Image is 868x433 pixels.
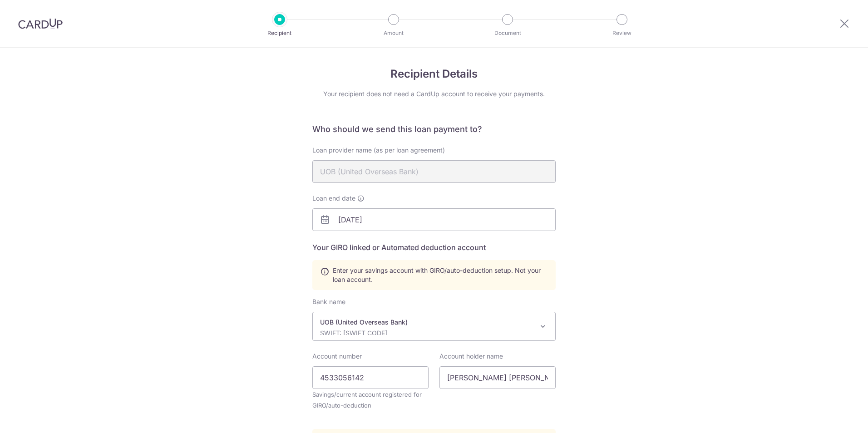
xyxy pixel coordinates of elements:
[312,146,445,154] span: Loan provider name (as per loan agreement)
[312,297,345,306] label: Bank name
[312,160,556,183] input: As stated in loan agreement
[312,208,556,231] input: dd/mm/yyyy
[313,312,555,340] span: UOB (United Overseas Bank)
[360,29,427,38] p: Amount
[312,366,429,389] input: 123456780001
[312,194,365,203] label: Loan end date
[320,329,533,338] p: SWIFT: [SWIFT_CODE]
[18,18,63,29] img: CardUp
[246,29,313,38] p: Recipient
[312,312,556,341] span: UOB (United Overseas Bank)
[474,29,541,38] p: Document
[320,318,533,327] p: UOB (United Overseas Bank)
[439,352,503,361] label: Account holder name
[439,366,556,389] input: As per bank records
[312,242,556,253] h5: Your GIRO linked or Automated deduction account
[312,124,556,135] h6: Who should we send this loan payment to?
[312,389,429,411] small: Savings/current account registered for GIRO/auto-deduction
[588,29,656,38] p: Review
[312,89,556,98] div: Your recipient does not need a CardUp account to receive your payments.
[333,266,548,284] span: Enter your savings account with GIRO/auto-deduction setup. Not your loan account.
[312,352,362,361] label: Account number
[312,66,556,82] h4: Recipient Details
